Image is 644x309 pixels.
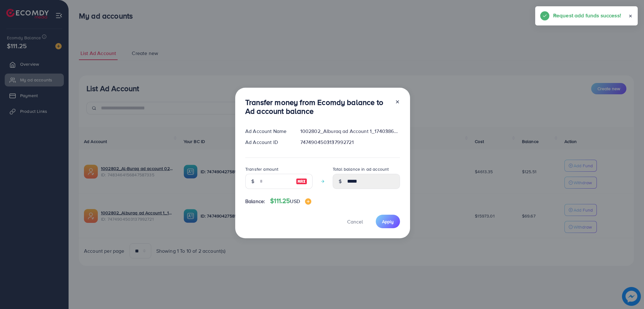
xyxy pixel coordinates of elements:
span: Balance: [245,198,265,205]
div: Ad Account ID [240,139,295,146]
label: Transfer amount [245,166,278,172]
div: 7474904503137992721 [295,139,405,146]
span: Apply [382,218,394,225]
img: image [296,178,307,185]
button: Apply [376,215,400,228]
h4: $111.25 [270,197,311,205]
h5: Request add funds success! [553,11,621,19]
button: Cancel [339,215,371,228]
span: USD [290,198,300,205]
h3: Transfer money from Ecomdy balance to Ad account balance [245,98,390,116]
img: image [305,198,311,205]
label: Total balance in ad account [333,166,389,172]
div: Ad Account Name [240,128,295,135]
div: 1002802_Alburaq ad Account 1_1740386843243 [295,128,405,135]
span: Cancel [347,218,363,225]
